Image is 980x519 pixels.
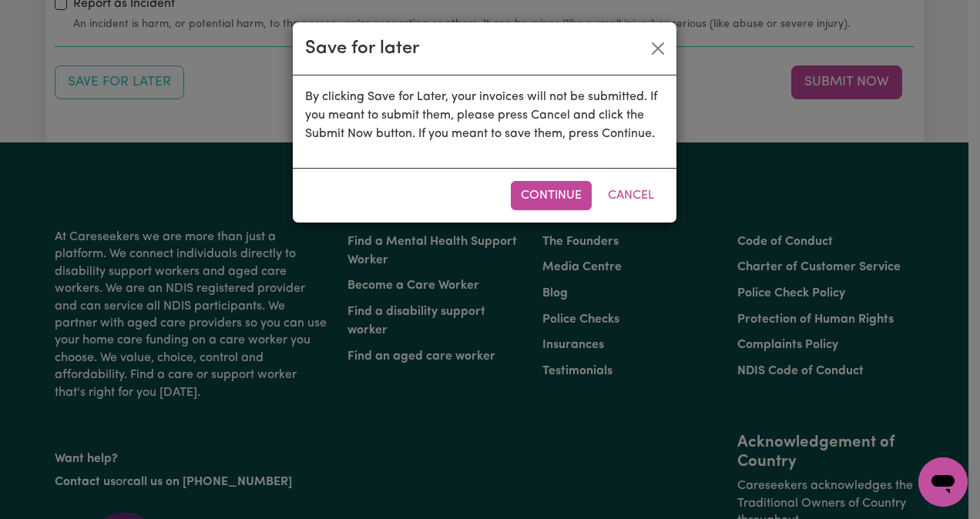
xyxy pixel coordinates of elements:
[305,88,664,143] p: By clicking Save for Later, your invoices will not be submitted. If you meant to submit them, ple...
[305,35,420,62] div: Save for later
[918,457,968,507] iframe: Button to launch messaging window
[598,181,664,210] button: Cancel
[646,36,670,61] button: Close
[511,181,592,210] button: Continue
